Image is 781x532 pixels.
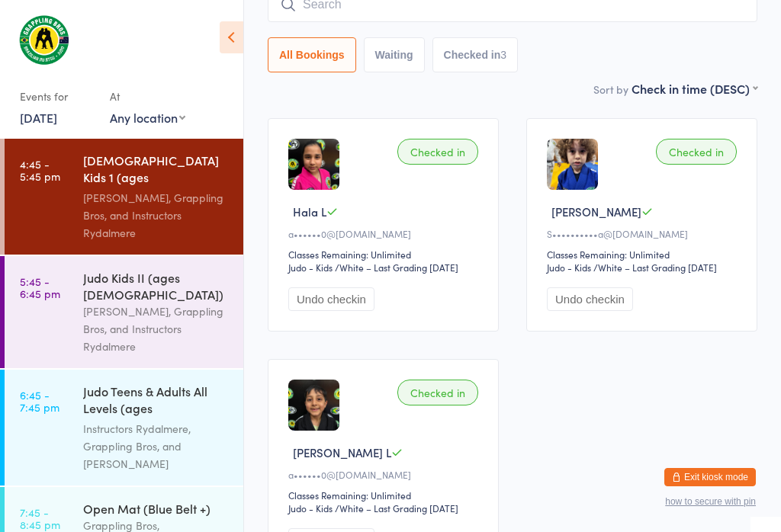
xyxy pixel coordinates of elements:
div: S••••••••••a@[DOMAIN_NAME] [547,227,741,240]
div: Classes Remaining: Unlimited [288,489,483,502]
span: [PERSON_NAME] L [293,444,391,460]
div: Judo - Kids [288,502,333,514]
button: Checked in3 [432,37,519,72]
time: 5:45 - 6:45 pm [20,275,60,300]
label: Sort by [593,82,628,97]
a: 6:45 -7:45 pmJudo Teens & Adults All Levels (ages [DEMOGRAPHIC_DATA]+)Instructors Rydalmere, Grap... [5,370,243,486]
div: [PERSON_NAME], Grappling Bros, and Instructors Rydalmere [83,303,230,355]
button: Undo checkin [547,287,633,311]
div: Judo Teens & Adults All Levels (ages [DEMOGRAPHIC_DATA]+) [83,383,230,420]
div: Judo - Kids [547,261,591,274]
div: [PERSON_NAME], Grappling Bros, and Instructors Rydalmere [83,189,230,242]
div: Check in time (DESC) [632,80,757,97]
div: Classes Remaining: Unlimited [288,248,483,261]
button: how to secure with pin [665,496,756,507]
img: Grappling Bros Rydalmere [15,11,72,69]
div: Any location [110,109,185,126]
time: 4:45 - 5:45 pm [20,158,60,182]
div: Checked in [656,139,737,165]
img: image1722322234.png [288,380,339,431]
button: Waiting [364,37,425,72]
div: Classes Remaining: Unlimited [547,248,741,261]
a: 4:45 -5:45 pm[DEMOGRAPHIC_DATA] Kids 1 (ages [DEMOGRAPHIC_DATA])[PERSON_NAME], Grappling Bros, an... [5,139,243,255]
button: All Bookings [268,37,356,72]
a: 5:45 -6:45 pmJudo Kids II (ages [DEMOGRAPHIC_DATA])[PERSON_NAME], Grappling Bros, and Instructors... [5,256,243,368]
button: Exit kiosk mode [664,468,756,486]
div: [DEMOGRAPHIC_DATA] Kids 1 (ages [DEMOGRAPHIC_DATA]) [83,152,230,189]
div: 3 [500,49,506,61]
div: Instructors Rydalmere, Grappling Bros, and [PERSON_NAME] [83,420,230,473]
div: Open Mat (Blue Belt +) [83,500,230,517]
div: Checked in [397,380,478,405]
a: [DATE] [20,109,57,126]
div: At [110,84,185,109]
div: Events for [20,84,95,109]
div: Judo - Kids [288,261,333,274]
div: a••••••0@[DOMAIN_NAME] [288,227,483,240]
span: / White – Last Grading [DATE] [593,261,717,274]
span: [PERSON_NAME] [551,204,641,220]
div: Checked in [397,139,478,165]
button: Undo checkin [288,287,374,311]
div: a••••••0@[DOMAIN_NAME] [288,468,483,481]
span: Hala L [293,204,326,220]
time: 7:45 - 8:45 pm [20,506,60,530]
img: image1722322279.png [288,139,339,190]
div: Judo Kids II (ages [DEMOGRAPHIC_DATA]) [83,269,230,303]
img: image1748239223.png [547,139,598,190]
span: / White – Last Grading [DATE] [335,502,458,514]
span: / White – Last Grading [DATE] [335,261,458,274]
time: 6:45 - 7:45 pm [20,389,59,413]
